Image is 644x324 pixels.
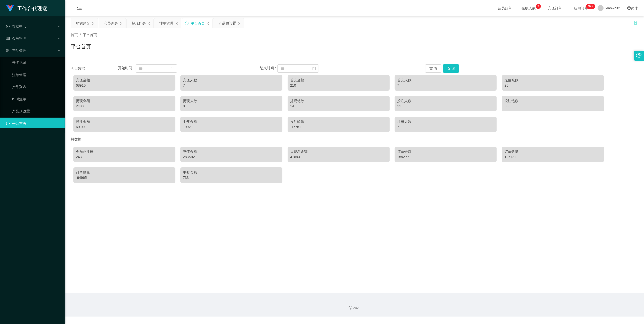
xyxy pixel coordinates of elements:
[92,22,95,25] i: 图标: close
[290,119,387,124] div: 投注输赢
[12,58,61,68] a: 开奖记录
[183,149,280,154] div: 充值金额
[572,6,591,10] span: 提现订单
[397,124,494,130] div: 7
[504,78,601,83] div: 充值笔数
[536,4,541,9] sup: 9
[12,94,61,104] a: 即时注单
[290,83,387,88] div: 210
[104,18,118,28] div: 会员列表
[191,18,205,28] div: 平台首页
[504,154,601,160] div: 127121
[171,67,174,70] i: 图标: calendar
[425,64,441,73] button: 重 置
[12,106,61,116] a: 产品预设置
[175,22,178,25] i: 图标: close
[6,49,10,52] i: 图标: appstore-o
[69,305,640,311] div: 2021
[636,53,642,58] i: 图标: setting
[76,98,173,104] div: 提现金额
[76,119,173,124] div: 投注金额
[6,37,10,40] i: 图标: table
[71,66,118,71] div: 今日数据
[312,67,316,70] i: 图标: calendar
[6,25,10,28] i: 图标: check-circle-o
[12,82,61,92] a: 产品列表
[80,33,81,37] span: /
[397,83,494,88] div: 7
[519,6,538,10] span: 在线人数
[83,33,97,37] span: 平台首页
[260,66,277,70] span: 结束时间：
[290,98,387,104] div: 提现笔数
[238,22,241,25] i: 图标: close
[183,104,280,109] div: 8
[290,78,387,83] div: 首充金额
[17,0,47,16] h1: 工作台代理端
[183,78,280,83] div: 充值人数
[183,154,280,160] div: 283692
[183,124,280,130] div: 19921
[76,124,173,130] div: 60.00
[504,104,601,109] div: 35
[349,306,352,310] i: 图标: copyright
[71,33,78,37] span: 首页
[633,20,638,25] i: 图标: unlock
[71,0,88,16] i: 图标: menu-fold
[627,6,631,10] i: 图标: global
[147,22,150,25] i: 图标: close
[6,118,61,128] a: 图标: dashboard平台首页
[76,170,173,175] div: 订单输赢
[183,83,280,88] div: 7
[120,22,123,25] i: 图标: close
[71,43,91,50] h1: 平台首页
[219,18,236,28] div: 产品预设置
[397,98,494,104] div: 投注人数
[76,104,173,109] div: 2490
[6,5,14,12] img: logo.9652507e.png
[504,83,601,88] div: 25
[504,98,601,104] div: 投注笔数
[586,4,595,9] sup: 1111
[118,66,136,70] span: 开始时间：
[76,18,90,28] div: 赠送彩金
[397,104,494,109] div: 11
[6,36,26,40] span: 会员管理
[397,119,494,124] div: 注册人数
[397,78,494,83] div: 首充人数
[290,124,387,130] div: -17761
[397,149,494,154] div: 订单金额
[443,64,459,73] button: 查 询
[183,119,280,124] div: 中奖金额
[6,24,26,28] span: 数据中心
[290,149,387,154] div: 提现总金额
[397,154,494,160] div: 159277
[76,175,173,180] div: -94965
[76,149,173,154] div: 会员总注册
[132,18,146,28] div: 提现列表
[185,21,189,25] i: 图标: sync
[183,98,280,104] div: 提现人数
[537,4,539,9] p: 9
[290,104,387,109] div: 14
[6,49,26,53] span: 产品管理
[71,135,638,144] div: 总数据
[206,22,209,25] i: 图标: close
[290,154,387,160] div: 41693
[6,6,47,10] a: 工作台代理端
[183,170,280,175] div: 中奖金额
[76,154,173,160] div: 243
[545,6,565,10] span: 充值订单
[76,78,173,83] div: 充值金额
[183,175,280,180] div: 733
[159,18,174,28] div: 注单管理
[76,83,173,88] div: 68910
[504,149,601,154] div: 订单数量
[12,70,61,80] a: 注单管理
